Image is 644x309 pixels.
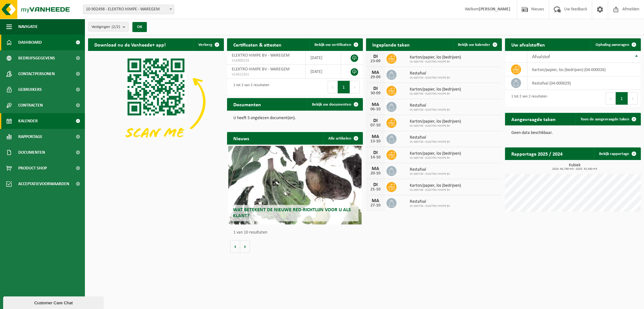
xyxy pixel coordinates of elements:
span: Toon de aangevraagde taken [580,117,629,121]
button: Vorige [230,240,240,253]
a: Bekijk rapportage [594,147,640,160]
div: 27-10 [369,203,382,208]
span: Karton/papier, los (bedrijven) [410,151,461,156]
button: 1 [616,92,628,105]
span: 01-085736 - ELEKTRO HIMPE BV [410,124,461,128]
span: Karton/papier, los (bedrijven) [410,119,461,124]
span: 01-085736 - ELEKTRO HIMPE BV [410,108,450,112]
span: 01-085736 - ELEKTRO HIMPE BV [410,140,450,144]
span: VLA900154 [232,58,301,63]
div: DI [369,150,382,155]
span: Restafval [410,167,450,172]
span: Contactpersonen [18,66,55,82]
span: 01-085736 - ELEKTRO HIMPE BV [410,156,461,160]
span: Product Shop [18,160,47,176]
a: Alle artikelen [323,132,362,145]
div: MA [369,70,382,75]
p: 1 van 10 resultaten [233,230,360,235]
button: Volgende [240,240,250,253]
div: 14-10 [369,155,382,160]
div: 07-10 [369,123,382,128]
div: 1 tot 2 van 2 resultaten [230,80,269,94]
iframe: chat widget [3,295,105,309]
div: MA [369,198,382,203]
a: Toon de aangevraagde taken [575,113,640,125]
span: 01-085736 - ELEKTRO HIMPE BV [410,76,450,80]
span: Gebruikers [18,82,42,97]
button: Next [628,92,638,105]
button: Verberg [193,38,223,51]
div: MA [369,102,382,107]
h2: Nieuws [227,132,255,144]
span: Bedrijfsgegevens [18,50,55,66]
span: Navigatie [18,19,38,35]
div: 21-10 [369,187,382,192]
button: Next [350,81,360,93]
span: Dashboard [18,35,42,50]
a: Wat betekent de nieuwe RED-richtlijn voor u als klant? [228,146,361,224]
span: Ophaling aanvragen [596,43,629,47]
span: 01-085736 - ELEKTRO HIMPE BV [410,188,461,192]
div: DI [369,118,382,123]
span: Afvalstof [532,54,550,59]
td: restafval (04-000029) [527,76,641,90]
span: Restafval [410,135,450,140]
p: U heeft 5 ongelezen document(en). [233,116,357,120]
span: Verberg [198,43,212,47]
a: Bekijk uw certificaten [309,38,362,51]
button: Previous [606,92,616,105]
td: karton/papier, los (bedrijven) (04-000026) [527,63,641,76]
span: 10-902498 - ELEKTRO HIMPE - WAREGEM [83,5,174,14]
h2: Certificaten & attesten [227,38,288,51]
img: Download de VHEPlus App [88,51,224,153]
div: 23-09 [369,59,382,63]
div: 06-10 [369,107,382,112]
div: 30-09 [369,91,382,96]
span: Contracten [18,97,43,113]
h3: Kubiek [508,163,641,171]
td: [DATE] [306,65,341,79]
span: VLA612261 [232,72,301,77]
div: 1 tot 2 van 2 resultaten [508,91,547,105]
span: 10-902498 - ELEKTRO HIMPE - WAREGEM [83,5,174,14]
span: Bekijk uw kalender [458,43,490,47]
div: DI [369,86,382,91]
span: Karton/papier, los (bedrijven) [410,183,461,188]
div: MA [369,166,382,171]
a: Ophaling aanvragen [591,38,640,51]
div: MA [369,134,382,139]
div: DI [369,182,382,187]
h2: Download nu de Vanheede+ app! [88,38,172,51]
h2: Rapportage 2025 / 2024 [505,147,569,160]
span: Restafval [410,103,450,108]
button: Vestigingen(2/2) [88,22,129,31]
span: Vestigingen [92,22,120,32]
span: Wat betekent de nieuwe RED-richtlijn voor u als klant? [233,207,351,218]
h2: Documenten [227,98,267,110]
a: Bekijk uw kalender [453,38,501,51]
span: Restafval [410,71,450,76]
div: 13-10 [369,139,382,144]
strong: [PERSON_NAME] [479,7,510,12]
count: (2/2) [112,25,120,29]
h2: Uw afvalstoffen [505,38,551,51]
button: OK [132,22,147,32]
h2: Aangevraagde taken [505,113,562,125]
button: Previous [328,81,338,93]
h2: Ingeplande taken [366,38,416,51]
span: 01-085736 - ELEKTRO HIMPE BV [410,204,450,208]
span: Kalender [18,113,38,129]
span: Karton/papier, los (bedrijven) [410,87,461,92]
button: 1 [338,81,350,93]
span: 2024: 64,760 m3 - 2025: 33,340 m3 [508,168,641,171]
span: 01-085736 - ELEKTRO HIMPE BV [410,172,450,176]
span: Rapportage [18,129,42,145]
span: ELEKTRO HIMPE BV - WAREGEM [232,67,290,72]
span: Documenten [18,145,45,160]
a: Bekijk uw documenten [307,98,362,111]
span: 01-085736 - ELEKTRO HIMPE BV [410,60,461,64]
span: Acceptatievoorwaarden [18,176,69,192]
span: Restafval [410,199,450,204]
span: ELEKTRO HIMPE BV - WAREGEM [232,53,290,58]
